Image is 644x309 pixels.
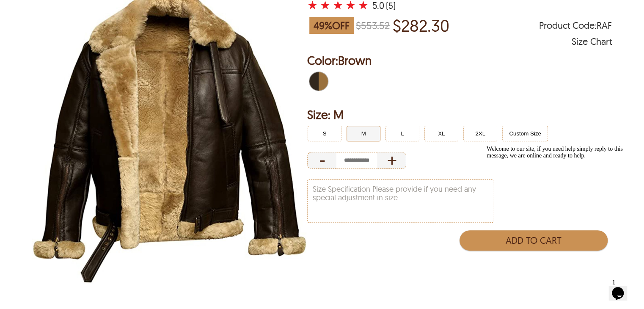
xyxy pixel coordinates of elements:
[377,152,406,169] div: Increase Quantity of Item
[307,1,318,9] label: 1 rating
[460,230,608,251] button: Add to Cart
[424,126,458,141] button: Click to select XL
[307,70,330,93] div: Brown
[309,17,354,34] span: 49 % OFF
[393,16,449,35] p: Price of $282.30
[572,37,612,46] div: Size Chart
[385,126,419,141] button: Click to select L
[372,1,384,10] div: 5.0
[307,52,612,69] h2: Selected Color: by Brown
[458,255,608,274] iframe: PayPal
[356,19,390,32] strike: $553.52
[307,152,336,169] div: Decrease Quantity of Item
[345,1,356,9] label: 4 rating
[3,3,156,17] div: Welcome to our site, if you need help simply reply to this message, we are online and ready to help.
[483,142,636,271] iframe: chat widget
[358,1,369,9] label: 5 rating
[338,53,372,68] span: Brown
[539,21,612,30] span: Product Code: RAF
[608,275,636,301] iframe: chat widget
[333,1,343,9] label: 3 rating
[3,3,140,17] span: Welcome to our site, if you need help simply reply to this message, we are online and ready to help.
[307,106,612,123] h2: Selected Filter by Size: M
[308,180,493,222] textarea: Size Specification Please provide if you need any special adjustment in size.
[386,1,396,10] div: (5)
[347,126,380,141] button: Click to select M
[308,126,341,141] button: Click to select S
[463,126,497,141] button: Click to select 2XL
[502,126,548,141] button: Click to select Custom Size
[320,1,330,9] label: 2 rating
